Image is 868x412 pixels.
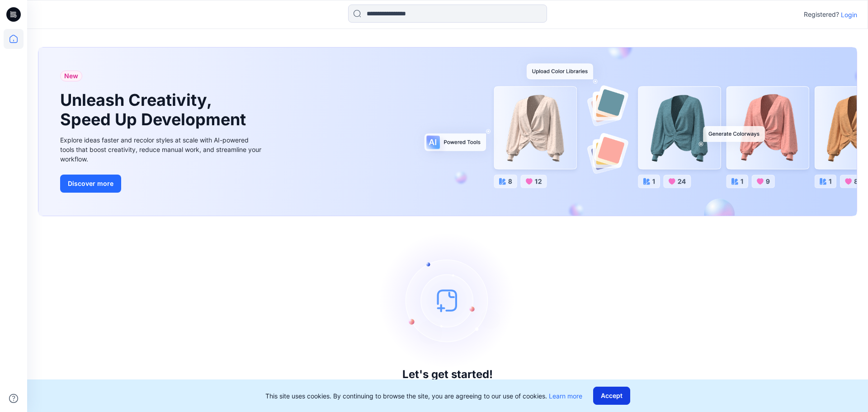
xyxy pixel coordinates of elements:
p: Login [841,10,857,19]
h1: Unleash Creativity, Speed Up Development [60,90,250,129]
img: empty-state-image.svg [380,232,515,368]
h3: Let's get started! [402,368,493,381]
div: Explore ideas faster and recolor styles at scale with AI-powered tools that boost creativity, red... [60,135,264,164]
p: Registered? [804,9,839,20]
a: Learn more [549,392,582,400]
a: Discover more [60,175,264,193]
p: This site uses cookies. By continuing to browse the site, you are agreeing to our use of cookies. [265,391,582,401]
button: Accept [593,387,630,405]
span: New [64,71,78,81]
button: Discover more [60,175,121,193]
